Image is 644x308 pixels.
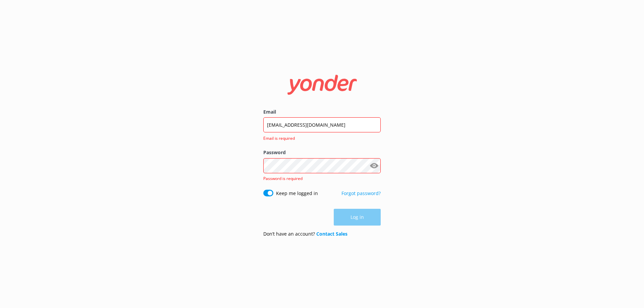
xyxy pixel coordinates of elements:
[341,190,381,196] a: Forgot password?
[263,135,377,141] span: Email is required
[263,149,381,156] label: Password
[263,117,381,132] input: user@emailaddress.com
[263,176,303,181] span: Password is required
[263,108,381,116] label: Email
[316,231,347,237] a: Contact Sales
[263,230,347,238] p: Don’t have an account?
[276,190,318,197] label: Keep me logged in
[367,159,381,172] button: Show password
